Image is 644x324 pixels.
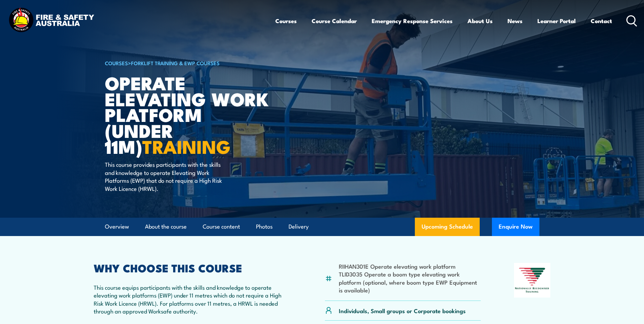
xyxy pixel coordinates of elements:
[537,12,576,30] a: Learner Portal
[203,218,240,236] a: Course content
[145,218,187,236] a: About the course
[105,218,129,236] a: Overview
[142,132,231,160] strong: TRAINING
[105,160,229,192] p: This course provides participants with the skills and knowledge to operate Elevating Work Platfor...
[339,270,481,294] li: TLID3035 Operate a boom type elevating work platform (optional, where boom type EWP Equipment is ...
[105,75,273,154] h1: Operate Elevating Work Platform (under 11m)
[372,12,453,30] a: Emergency Response Services
[339,307,466,314] p: Individuals, Small groups or Corporate bookings
[275,12,297,30] a: Courses
[289,218,309,236] a: Delivery
[94,283,292,315] p: This course equips participants with the skills and knowledge to operate elevating work platforms...
[94,263,292,272] h2: WHY CHOOSE THIS COURSE
[312,12,357,30] a: Course Calendar
[492,218,539,236] button: Enquire Now
[591,12,612,30] a: Contact
[105,59,273,67] h6: >
[508,12,522,30] a: News
[467,12,493,30] a: About Us
[339,262,481,270] li: RIIHAN301E Operate elevating work platform
[415,218,480,236] a: Upcoming Schedule
[131,59,220,67] a: Forklift Training & EWP Courses
[256,218,273,236] a: Photos
[514,263,551,298] img: Nationally Recognised Training logo.
[105,59,128,67] a: COURSES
